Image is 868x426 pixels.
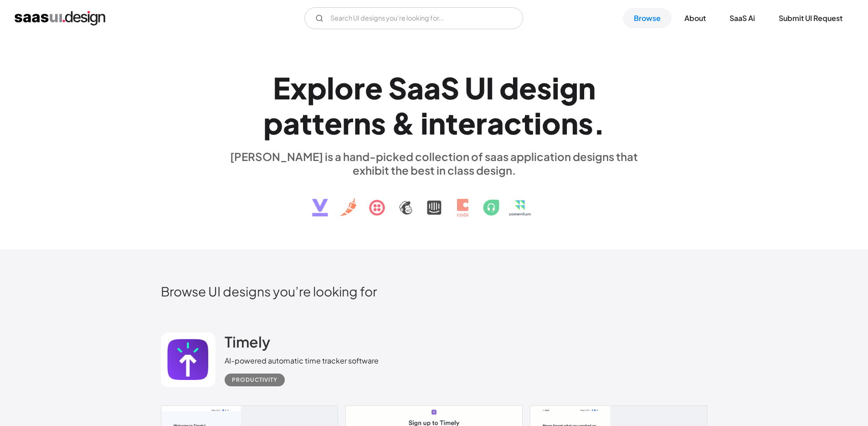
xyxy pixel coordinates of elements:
div: r [476,105,487,140]
div: x [290,70,307,105]
div: . [593,105,605,140]
div: t [446,105,458,140]
div: i [421,105,428,140]
div: I [486,70,494,105]
a: Submit UI Request [768,8,853,28]
div: s [371,105,386,140]
h1: Explore SaaS UI design patterns & interactions. [225,70,644,140]
div: p [263,105,283,140]
a: home [15,11,105,26]
div: & [391,105,415,140]
div: r [354,70,365,105]
div: n [578,70,596,105]
form: Email Form [304,7,523,29]
div: o [334,70,354,105]
div: o [542,105,561,140]
div: t [312,105,324,140]
div: e [365,70,383,105]
div: i [552,70,560,105]
div: n [561,105,578,140]
div: Productivity [232,374,277,385]
div: n [428,105,446,140]
div: a [407,70,424,105]
a: About [673,8,717,28]
div: t [300,105,312,140]
div: a [283,105,300,140]
div: S [441,70,459,105]
div: i [534,105,542,140]
div: e [519,70,537,105]
div: U [465,70,486,105]
div: p [307,70,327,105]
div: E [273,70,290,105]
div: S [388,70,407,105]
a: SaaS Ai [719,8,766,28]
div: c [504,105,522,140]
div: d [499,70,519,105]
input: Search UI designs you're looking for... [304,7,523,29]
img: text, icon, saas logo [296,177,572,224]
div: g [560,70,578,105]
div: s [578,105,593,140]
div: r [342,105,354,140]
a: Browse [623,8,672,28]
div: n [354,105,371,140]
div: t [522,105,534,140]
div: AI-powered automatic time tracker software [225,355,379,366]
h2: Browse UI designs you’re looking for [161,283,708,299]
h2: Timely [225,332,270,351]
div: [PERSON_NAME] is a hand-picked collection of saas application designs that exhibit the best in cl... [225,150,644,177]
div: e [458,105,476,140]
a: Timely [225,332,270,355]
div: s [537,70,552,105]
div: e [324,105,342,140]
div: l [327,70,334,105]
div: a [424,70,441,105]
div: a [487,105,504,140]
